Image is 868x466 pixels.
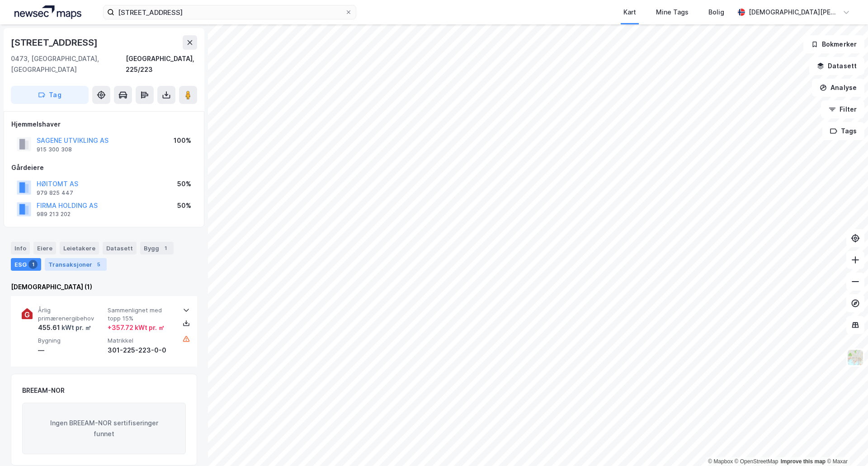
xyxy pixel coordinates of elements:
[11,119,197,130] div: Hjemmelshaver
[38,345,104,356] div: —
[37,211,71,218] div: 989 213 202
[809,57,864,75] button: Datasett
[177,179,191,189] div: 50%
[174,135,191,146] div: 100%
[822,122,864,140] button: Tags
[108,337,174,344] span: Matrikkel
[126,53,197,75] div: [GEOGRAPHIC_DATA], 225/223
[812,79,864,97] button: Analyse
[847,349,864,366] img: Z
[749,7,839,18] div: [DEMOGRAPHIC_DATA][PERSON_NAME]
[103,242,137,254] div: Datasett
[60,242,99,254] div: Leietakere
[108,345,174,356] div: 301-225-223-0-0
[22,403,186,454] div: Ingen BREEAM-NOR sertifiseringer funnet
[33,242,56,254] div: Eiere
[821,100,864,118] button: Filter
[177,200,191,211] div: 50%
[28,260,38,269] div: 1
[108,322,165,333] div: + 357.72 kWt pr. ㎡
[781,458,826,465] a: Improve this map
[94,260,103,269] div: 5
[656,7,689,18] div: Mine Tags
[11,86,89,104] button: Tag
[140,242,174,254] div: Bygg
[108,306,174,322] span: Sammenlignet med topp 15%
[60,322,91,333] div: kWt pr. ㎡
[22,385,65,396] div: BREEAM-NOR
[11,162,197,173] div: Gårdeiere
[823,423,868,466] div: Kontrollprogram for chat
[11,282,197,292] div: [DEMOGRAPHIC_DATA] (1)
[37,189,73,197] div: 979 825 447
[161,244,170,253] div: 1
[45,258,107,271] div: Transaksjoner
[11,35,99,50] div: [STREET_ADDRESS]
[708,7,724,18] div: Bolig
[735,458,778,465] a: OpenStreetMap
[114,5,345,19] input: Søk på adresse, matrikkel, gårdeiere, leietakere eller personer
[623,7,636,18] div: Kart
[14,5,81,19] img: logo.a4113a55bc3d86da70a041830d287a7e.svg
[823,423,868,466] iframe: Chat Widget
[38,306,104,322] span: Årlig primærenergibehov
[803,35,864,53] button: Bokmerker
[37,146,72,153] div: 915 300 308
[38,337,104,344] span: Bygning
[38,322,91,333] div: 455.61
[11,242,30,254] div: Info
[708,458,733,465] a: Mapbox
[11,258,41,271] div: ESG
[11,53,126,75] div: 0473, [GEOGRAPHIC_DATA], [GEOGRAPHIC_DATA]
